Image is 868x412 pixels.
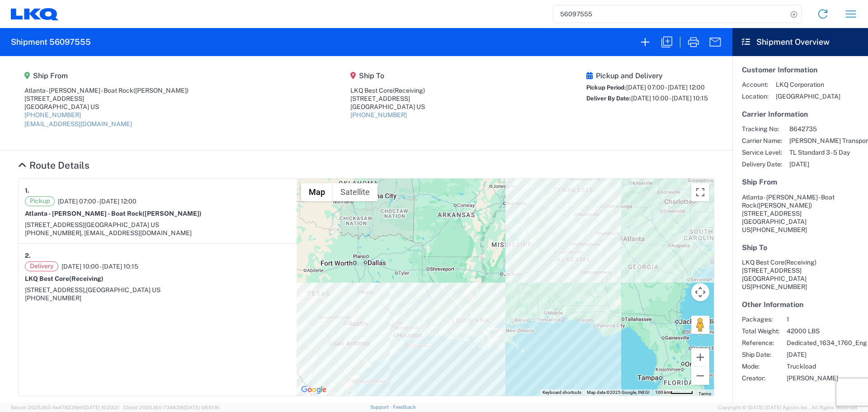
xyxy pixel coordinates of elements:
a: [EMAIL_ADDRESS][DOMAIN_NAME] [24,120,132,128]
span: [GEOGRAPHIC_DATA] US [85,221,159,228]
div: Atlanta - [PERSON_NAME] - Boat Rock [24,86,189,95]
span: (Receiving) [784,259,816,266]
span: [DATE] 10:23:21 [84,405,119,410]
span: 100 km [655,390,670,395]
span: [GEOGRAPHIC_DATA] [776,92,840,100]
h5: Carrier Information [742,110,859,118]
button: Show street map [301,183,333,201]
a: Hide Details [18,160,90,171]
span: Atlanta - [PERSON_NAME] - Boat Rock [742,194,835,209]
button: Toggle fullscreen view [691,183,709,201]
div: [PHONE_NUMBER], [EMAIL_ADDRESS][DOMAIN_NAME] [25,229,290,237]
span: Packages: [742,315,779,323]
span: [PHONE_NUMBER] [750,283,807,290]
div: [STREET_ADDRESS] [350,95,425,103]
strong: 1. [25,185,29,196]
a: Terms [698,391,711,396]
span: (Receiving) [69,275,104,282]
button: Show satellite imagery [333,183,377,201]
span: ([PERSON_NAME]) [133,87,189,94]
span: [DATE] 08:10:16 [184,405,219,410]
span: [DATE] 07:00 - [DATE] 12:00 [58,197,137,205]
span: Server: 2025.18.0-4e47823f9d1 [11,405,119,410]
span: [STREET_ADDRESS] [742,210,802,217]
h2: Shipment 56097555 [11,37,91,47]
span: LKQ Corporation [776,81,840,89]
span: [STREET_ADDRESS] [25,221,85,228]
span: Map data ©2025 Google, INEGI [587,390,650,395]
input: Shipment, tracking or reference number [553,5,788,23]
span: Reference: [742,339,779,347]
span: Ship Date: [742,350,779,359]
div: LKQ Best Core [350,86,425,95]
span: Service Level: [742,148,782,156]
a: [PHONE_NUMBER] [350,111,407,118]
div: [GEOGRAPHIC_DATA] US [24,103,189,111]
h5: Customer Information [742,66,859,74]
span: [DATE] 07:00 - [DATE] 12:00 [626,84,705,91]
header: Shipment Overview [732,28,868,56]
button: Drag Pegman onto the map to open Street View [691,316,709,334]
span: Tracking No: [742,125,782,133]
button: Zoom out [691,367,709,385]
a: Support [370,404,393,410]
span: [STREET_ADDRESS], [25,286,86,294]
span: Pickup [25,196,55,206]
strong: 2. [25,250,31,261]
address: [GEOGRAPHIC_DATA] US [742,193,859,234]
h5: Ship To [350,71,425,80]
button: Map Scale: 100 km per 46 pixels [652,389,696,396]
span: Delivery [25,261,58,271]
span: ([PERSON_NAME]) [757,202,812,209]
h5: Pickup and Delivery [586,71,708,80]
span: Location: [742,92,769,100]
span: Creator: [742,374,779,382]
h5: Ship From [24,71,189,80]
h5: Ship From [742,178,859,186]
span: [GEOGRAPHIC_DATA] US [86,286,160,294]
a: [PHONE_NUMBER] [24,111,81,118]
span: Mode: [742,362,779,370]
strong: LKQ Best Core [25,275,104,282]
span: LKQ Best Core [STREET_ADDRESS] [742,259,816,274]
div: [STREET_ADDRESS] [24,95,189,103]
h5: Ship To [742,243,859,252]
span: Deliver By Date: [586,95,631,102]
span: Delivery Date: [742,160,782,168]
div: [GEOGRAPHIC_DATA] US [350,103,425,111]
span: Copyright © [DATE]-[DATE] Agistix Inc., All Rights Reserved [718,403,857,412]
span: Total Weight: [742,327,779,335]
a: Open this area in Google Maps (opens a new window) [299,384,329,396]
img: Google [299,384,329,396]
span: ([PERSON_NAME]) [142,210,202,217]
span: [DATE] 10:00 - [DATE] 10:15 [61,262,138,270]
div: [PHONE_NUMBER] [25,294,290,302]
span: Carrier Name: [742,137,782,145]
strong: Atlanta - [PERSON_NAME] - Boat Rock [25,210,202,217]
span: Client: 2025.18.0-7346316 [123,405,219,410]
button: Keyboard shortcuts [542,389,581,396]
span: (Receiving) [393,87,425,94]
span: [PHONE_NUMBER] [750,226,807,233]
h5: Other Information [742,300,859,309]
button: Map camera controls [691,283,709,301]
a: Feedback [393,404,416,410]
span: Pickup Period: [586,84,626,91]
address: [GEOGRAPHIC_DATA] US [742,258,859,291]
span: [DATE] 10:00 - [DATE] 10:15 [631,95,708,102]
button: Zoom in [691,348,709,366]
span: Account: [742,81,769,89]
